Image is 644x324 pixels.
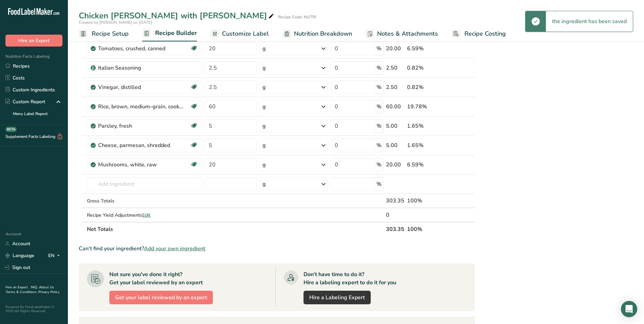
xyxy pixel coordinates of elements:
[109,270,203,287] div: Not sure you've done it right? Get your label reviewed by an expert
[262,44,266,53] div: g
[386,44,404,53] div: 20.00
[87,197,202,204] div: Gross Totals
[142,25,197,42] a: Recipe Builder
[262,64,266,72] div: g
[407,161,443,169] div: 6.59%
[79,26,129,41] a: Recipe Setup
[407,64,443,72] div: 0.82%
[407,141,443,149] div: 1.65%
[48,252,62,260] div: EN
[386,103,404,111] div: 60.00
[294,29,352,38] span: Nutrition Breakdown
[386,122,404,130] div: 5.00
[5,285,54,294] a: About Us .
[278,14,316,20] div: Recipe Code: NUTRI
[5,35,62,47] button: Hire an Expert
[98,161,183,169] div: Mushrooms, white, raw
[303,270,396,287] div: Don't have time to do it? Hire a labeling expert to do it for you
[262,83,266,91] div: g
[5,250,34,262] a: Language
[38,290,59,294] a: Privacy Policy
[464,29,506,38] span: Recipe Costing
[142,212,150,218] span: Edit
[386,83,404,91] div: 2.50
[86,222,384,236] th: Net Totals
[87,177,202,191] input: Add Ingredient
[79,10,275,22] div: Chicken [PERSON_NAME] with [PERSON_NAME]
[5,127,17,132] div: BETA
[98,103,183,111] div: Rice, brown, medium-grain, cooked (Includes foods for USDA's Food Distribution Program)
[98,122,183,130] div: Parsley, fresh
[109,291,213,304] button: Get your label reviewed by an expert
[377,29,438,38] span: Notes & Attachments
[262,122,266,130] div: g
[5,98,45,105] div: Custom Report
[366,26,438,41] a: Notes & Attachments
[31,285,39,290] a: FAQ .
[144,245,205,253] span: Add your own ingredient
[386,64,404,72] div: 2.50
[407,103,443,111] div: 19.78%
[546,11,633,32] div: the ingredient has been saved
[222,29,269,38] span: Customize Label
[385,222,406,236] th: 303.35
[303,291,371,304] a: Hire a Labeling Expert
[386,197,404,205] div: 303.35
[407,44,443,53] div: 6.59%
[262,141,266,149] div: g
[92,29,129,38] span: Recipe Setup
[87,212,202,219] div: Recipe Yield Adjustments
[79,245,475,253] div: Can't find your ingredient?
[262,161,266,169] div: g
[386,211,404,219] div: 0
[282,26,352,41] a: Nutrition Breakdown
[407,197,443,205] div: 100%
[262,180,266,188] div: g
[386,161,404,169] div: 20.00
[115,293,207,302] span: Get your label reviewed by an expert
[452,26,506,41] a: Recipe Costing
[98,64,183,72] div: Italian Seasoning
[98,44,183,53] div: Tomatoes, crushed, canned
[407,122,443,130] div: 1.65%
[79,20,152,25] span: Created by [PERSON_NAME] on [DATE]
[155,29,197,38] span: Recipe Builder
[6,290,38,294] a: Terms & Conditions .
[98,141,183,149] div: Cheese, parmesan, shredded
[98,83,183,91] div: Vinegar, distilled
[406,222,444,236] th: 100%
[621,301,637,317] div: Open Intercom Messenger
[262,103,266,111] div: g
[210,26,269,41] a: Customize Label
[386,141,404,149] div: 5.00
[5,305,62,313] div: Powered By FoodLabelMaker © 2025 All Rights Reserved
[5,285,30,290] a: Hire an Expert .
[407,83,443,91] div: 0.82%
